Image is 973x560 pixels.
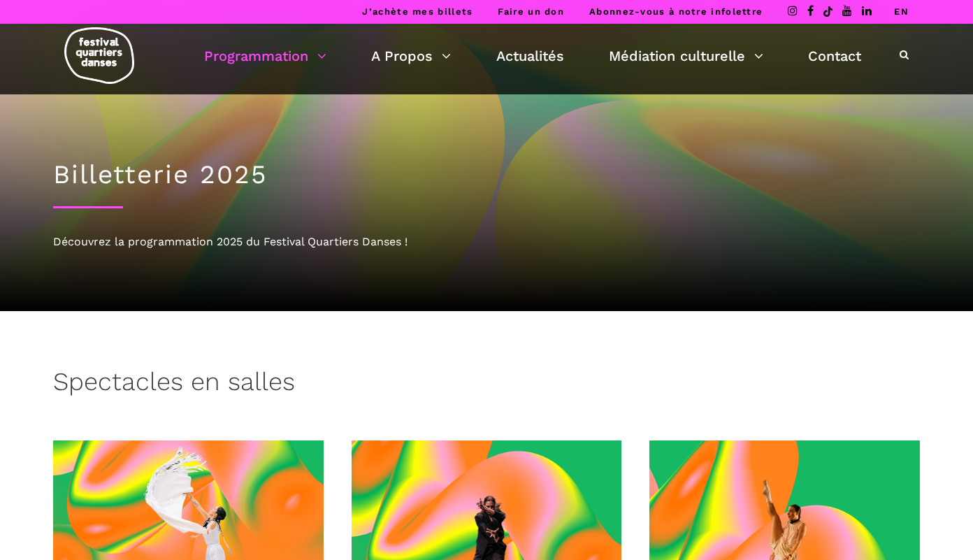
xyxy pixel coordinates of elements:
a: Abonnez-vous à notre infolettre [589,6,763,17]
h1: Billetterie 2025 [53,159,920,190]
a: Médiation culturelle [609,44,763,68]
a: EN [894,6,909,17]
a: Contact [808,44,861,68]
div: Découvrez la programmation 2025 du Festival Quartiers Danses ! [53,233,920,251]
a: A Propos [371,44,451,68]
a: Faire un don [498,6,564,17]
h3: Spectacles en salles [53,367,295,402]
img: logo-fqd-med [64,27,134,84]
a: J’achète mes billets [362,6,473,17]
a: Programmation [204,44,326,68]
a: Actualités [496,44,564,68]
